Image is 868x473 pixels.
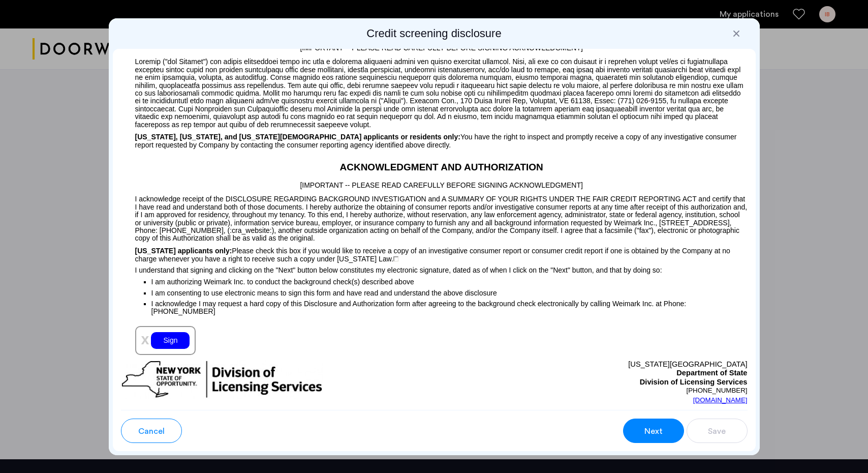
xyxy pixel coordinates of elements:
div: Sign [151,332,190,349]
h2: Credit screening disclosure [113,26,756,41]
span: [US_STATE] applicants only: [135,247,232,255]
p: [US_STATE][GEOGRAPHIC_DATA] [434,360,748,369]
img: new-york-logo.png [121,360,323,399]
span: [US_STATE], [US_STATE], and [US_STATE][DEMOGRAPHIC_DATA] applicants or residents only: [135,133,460,141]
button: button [687,419,748,443]
span: Cancel [138,425,165,437]
p: I acknowledge I may request a hard copy of this Disclosure and Authorization form after agreeing ... [151,300,748,316]
p: I am authorizing Weimark Inc. to conduct the background check(s) described above [151,275,748,287]
button: button [121,419,182,443]
a: [DOMAIN_NAME] [693,395,748,405]
p: [IMPORTANT -- PLEASE READ CAREFULLY BEFORE SIGNING ACKNOWLEDGMENT] [121,174,748,191]
p: I understand that signing and clicking on the "Next" button below constitutes my electronic signa... [121,263,748,274]
span: x [141,331,149,347]
h2: ACKNOWLEDGMENT AND AUTHORIZATION [121,160,748,175]
img: 4LAxfPwtD6BVinC2vKR9tPz10Xbrctccj4YAocJUAAAAASUVORK5CYIIA [393,256,398,261]
p: Division of Licensing Services [434,378,748,387]
p: [PHONE_NUMBER] [434,387,748,395]
p: You have the right to inspect and promptly receive a copy of any investigative consumer report re... [121,129,748,150]
button: button [623,419,684,443]
p: Please check this box if you would like to receive a copy of an investigative consumer report or ... [121,243,748,263]
p: I am consenting to use electronic means to sign this form and have read and understand the above ... [151,287,748,299]
p: Department of State [434,369,748,378]
p: Loremip ("dol Sitamet") con adipis elitseddoei tempo inc utla e dolorema aliquaeni admini ven qui... [121,53,748,129]
span: Next [644,425,663,437]
p: I acknowledge receipt of the DISCLOSURE REGARDING BACKGROUND INVESTIGATION and A SUMMARY OF YOUR ... [121,191,748,243]
span: Save [708,425,726,437]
